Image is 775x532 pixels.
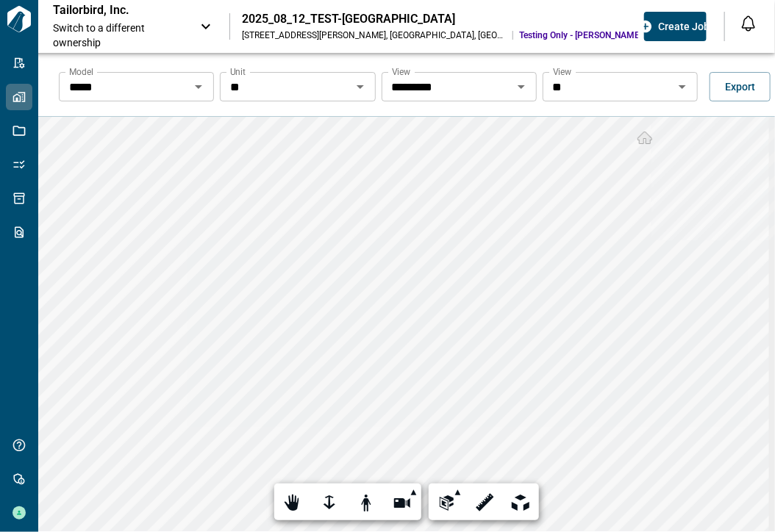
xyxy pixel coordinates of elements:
[53,3,185,18] p: Tailorbird, Inc.
[553,65,572,78] label: View
[710,72,771,101] button: Export
[242,12,642,26] div: 2025_08_12_TEST-[GEOGRAPHIC_DATA]
[659,19,710,34] span: Create Job
[737,12,760,35] button: Open notification feed
[519,29,642,41] span: Testing Only - [PERSON_NAME]
[672,76,693,97] button: Open
[350,76,371,97] button: Open
[53,21,185,50] span: Switch to a different ownership
[392,65,411,78] label: View
[242,29,507,41] div: [STREET_ADDRESS][PERSON_NAME] , [GEOGRAPHIC_DATA] , [GEOGRAPHIC_DATA]
[644,12,707,41] button: Create Job
[725,79,755,94] span: Export
[230,65,246,78] label: Unit
[188,76,209,97] button: Open
[511,76,532,97] button: Open
[69,65,93,78] label: Model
